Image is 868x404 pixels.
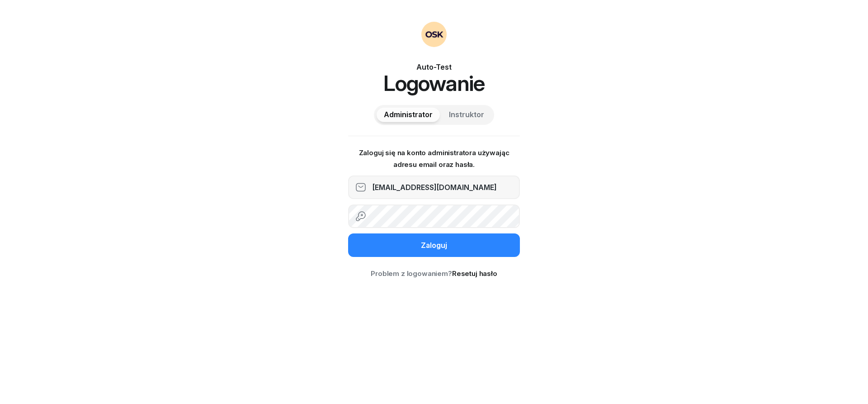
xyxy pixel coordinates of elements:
span: Instruktor [449,109,484,121]
a: Resetuj hasło [452,269,497,278]
button: Administrator [377,108,440,122]
img: OSKAdmin [421,22,447,47]
input: Adres email [348,176,520,199]
p: Zaloguj się na konto administratora używając adresu email oraz hasła. [348,147,520,170]
div: Auto-Test [348,62,520,72]
h1: Logowanie [348,72,520,94]
button: Instruktor [442,108,491,122]
div: Problem z logowaniem? [348,268,520,280]
button: Zaloguj [348,233,520,257]
div: Zaloguj [421,240,447,252]
span: Administrator [384,109,433,121]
